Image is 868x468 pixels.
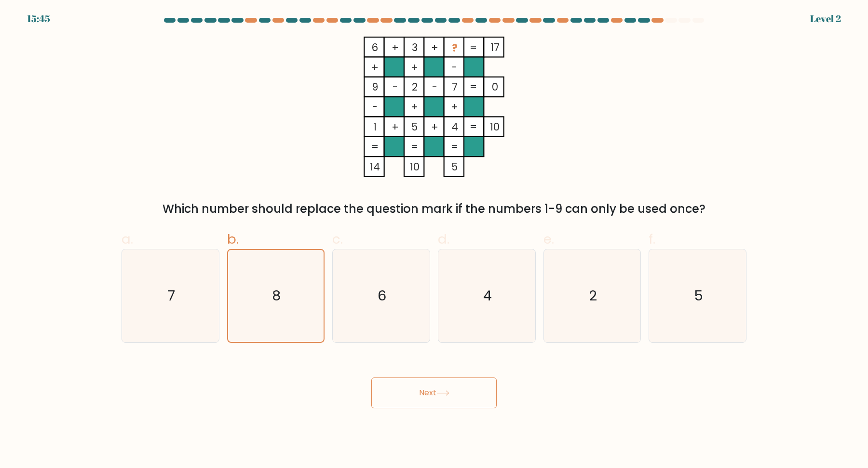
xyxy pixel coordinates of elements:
span: a. [122,230,133,248]
text: 6 [378,286,387,305]
tspan: 17 [490,40,500,54]
tspan: 4 [451,120,458,134]
tspan: = [411,140,418,154]
tspan: = [470,40,477,54]
tspan: + [392,120,399,134]
tspan: - [372,100,378,114]
tspan: - [393,80,398,94]
tspan: 2 [412,80,418,94]
tspan: + [411,60,418,74]
tspan: + [451,100,458,114]
tspan: ? [452,41,458,55]
tspan: + [431,120,438,134]
tspan: = [451,140,458,154]
tspan: + [371,60,379,74]
span: d. [438,230,449,248]
tspan: 5 [411,120,418,134]
text: 7 [167,286,175,305]
div: Level 2 [810,12,841,26]
tspan: 7 [452,80,458,94]
tspan: = [470,120,477,134]
tspan: 0 [492,80,498,94]
tspan: - [432,80,437,94]
text: 8 [272,286,281,305]
span: c. [332,230,343,248]
text: 4 [483,286,492,305]
tspan: + [411,100,418,114]
text: 2 [589,286,597,305]
tspan: = [371,140,379,154]
tspan: 14 [370,160,380,174]
tspan: 5 [451,160,458,174]
tspan: = [470,80,477,94]
tspan: 10 [410,160,420,174]
tspan: 10 [490,120,500,134]
tspan: + [392,40,399,54]
tspan: 6 [371,40,378,54]
span: e. [543,230,554,248]
tspan: - [452,60,457,74]
tspan: 3 [412,40,418,54]
div: Which number should replace the question mark if the numbers 1-9 can only be used once? [127,200,741,218]
tspan: 9 [372,80,378,94]
text: 5 [694,286,703,305]
button: Next [371,377,497,408]
tspan: 1 [373,120,377,134]
span: f. [649,230,655,248]
span: b. [227,230,239,248]
div: 15:45 [27,12,50,26]
tspan: + [431,40,438,54]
